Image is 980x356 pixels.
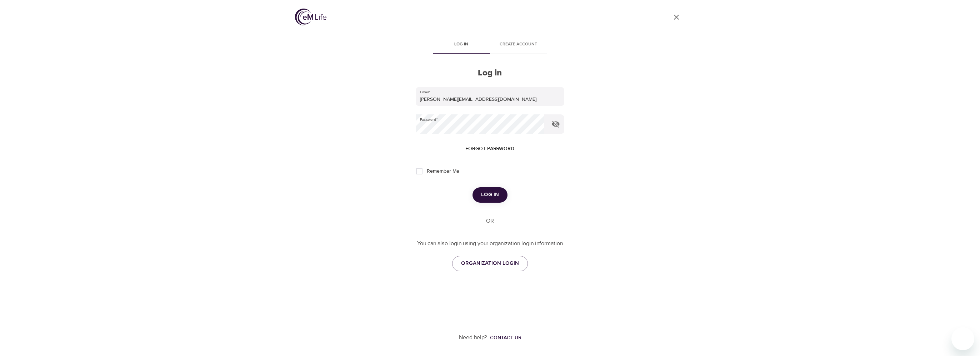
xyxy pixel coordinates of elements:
div: disabled tabs example [416,36,564,54]
div: OR [483,217,497,225]
h2: Log in [416,68,564,78]
span: Forgot password [465,144,514,153]
a: close [668,9,685,26]
div: Contact us [490,334,521,341]
iframe: Button to launch messaging window [951,327,974,350]
a: ORGANIZATION LOGIN [452,256,528,271]
span: Log in [437,41,486,48]
span: Remember Me [427,168,459,175]
img: logo [295,9,326,25]
p: You can also login using your organization login information [416,239,564,248]
p: Need help? [459,333,487,342]
button: Forgot password [462,142,517,155]
a: Contact us [487,334,521,341]
span: ORGANIZATION LOGIN [461,259,519,268]
span: Log in [481,190,499,199]
span: Create account [494,41,543,48]
button: Log in [472,187,507,202]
